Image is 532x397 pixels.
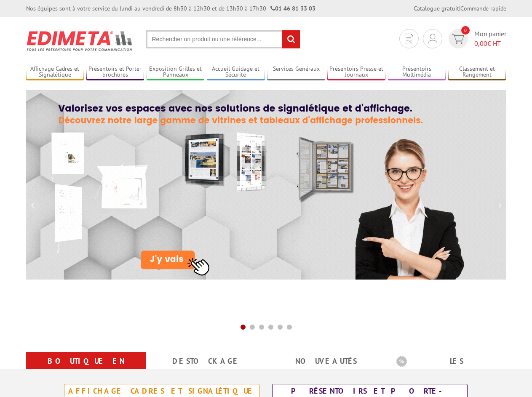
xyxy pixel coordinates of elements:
img: Présentoir, panneau, stand - Edimeta - PLV, affichage, mobilier bureau, entreprise [26,25,134,56]
a: Présentoirs Presse et Journaux [327,65,385,79]
div: Nos équipes sont à votre service du lundi au vendredi de 8h30 à 12h30 et de 13h30 à 17h30 [26,4,315,13]
a: Classement et Rangement [448,65,506,79]
a: Accueil Guidage et Sécurité [207,65,265,79]
b: Les promotions [396,354,502,370]
div: | [414,4,506,13]
strong: 01 46 81 33 03 [270,5,315,12]
a: Les promotions [396,354,496,384]
input: Rechercher un produit ou une référence... [146,30,300,48]
span: 0 [461,26,470,35]
a: Présentoirs Multimédia [388,65,446,79]
span: 0,00 [474,39,487,48]
input: rechercher [282,30,300,48]
img: devis rapide [428,34,437,44]
a: nouveautés [276,354,376,369]
div: Affichage Cadres et Signalétique [67,386,257,396]
a: Affichage Cadres et Signalétique [26,65,84,79]
img: devis rapide [405,34,413,44]
a: Services Généraux [267,65,325,79]
a: Destockage [156,354,256,369]
a: Exposition Grilles et Panneaux [147,65,205,79]
span: Mon panier [474,29,506,48]
a: Catalogue gratuit [414,5,459,12]
span: € HT [474,39,506,48]
a: devis rapide 0 Mon panier 0,00€ HT [446,29,506,48]
img: devis rapide [452,34,464,44]
a: Présentoirs et Porte-brochures [86,65,144,79]
a: Boutique en ligne [36,354,136,384]
a: Commande rapide [460,5,506,12]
